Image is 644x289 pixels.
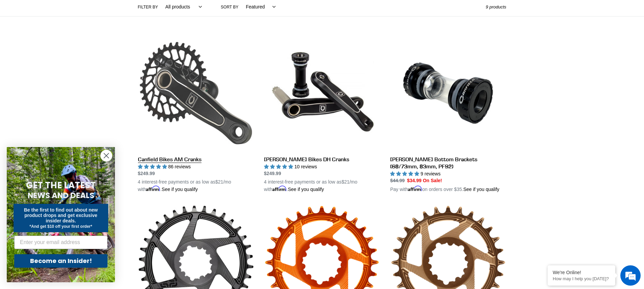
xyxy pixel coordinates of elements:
input: Enter your email address [14,236,108,249]
span: Be the first to find out about new product drops and get exclusive insider deals. [24,207,98,223]
label: Sort by [221,4,238,10]
div: We're Online! [553,270,610,275]
button: Close dialog [100,150,112,162]
span: 9 products [486,4,506,9]
label: Filter by [138,4,158,10]
button: Become an Insider! [14,254,108,268]
span: *And get $10 off your first order* [29,224,92,229]
span: NEWS AND DEALS [28,190,94,201]
span: GET THE LATEST [26,179,96,191]
p: How may I help you today? [553,276,610,281]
